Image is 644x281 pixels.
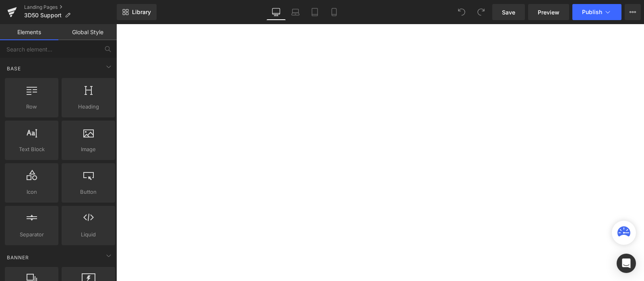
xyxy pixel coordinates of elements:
[7,103,56,111] span: Row
[132,8,151,16] span: Library
[64,230,113,239] span: Liquid
[7,230,56,239] span: Separator
[117,4,157,20] a: New Library
[6,254,30,261] span: Banner
[454,4,470,20] button: Undo
[538,8,559,16] span: Preview
[64,188,113,196] span: Button
[582,9,602,15] span: Publish
[305,4,324,20] a: Tablet
[286,4,305,20] a: Laptop
[617,254,636,273] div: Open Intercom Messenger
[24,4,117,10] a: Landing Pages
[572,4,621,20] button: Publish
[24,12,62,18] span: 3D50 Support
[58,24,117,40] a: Global Style
[528,4,569,20] a: Preview
[324,4,344,20] a: Mobile
[64,145,113,154] span: Image
[473,4,489,20] button: Redo
[64,103,113,111] span: Heading
[266,4,286,20] a: Desktop
[6,65,22,72] span: Base
[625,4,641,20] button: More
[7,188,56,196] span: Icon
[7,145,56,154] span: Text Block
[502,8,515,16] span: Save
